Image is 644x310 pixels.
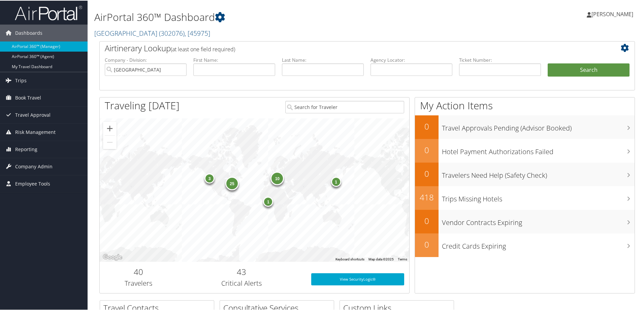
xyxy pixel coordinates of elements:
[15,175,50,192] span: Employee Tools
[442,190,635,203] h3: Trips Missing Hotels
[442,143,635,156] h3: Hotel Payment Authorizations Failed
[263,196,273,206] div: 1
[193,56,275,63] label: First Name:
[368,257,394,260] span: Map data ©2025
[182,265,301,277] h2: 43
[105,98,180,112] h1: Traveling [DATE]
[15,158,53,174] span: Company Admin
[171,45,235,52] span: (at least one field required)
[415,144,439,155] h2: 0
[415,186,635,209] a: 418Trips Missing Hotels
[442,167,635,179] h3: Travelers Need Help (Safety Check)
[371,56,452,63] label: Agency Locator:
[105,56,187,63] label: Company - Division:
[225,176,239,190] div: 25
[442,214,635,227] h3: Vendor Contracts Expiring
[591,10,633,17] span: [PERSON_NAME]
[331,176,341,186] div: 1
[94,28,210,37] a: [GEOGRAPHIC_DATA]
[101,252,124,261] img: Google
[185,28,210,37] span: , [ 45975 ]
[335,256,364,261] button: Keyboard shortcuts
[442,237,635,250] h3: Credit Cards Expiring
[101,252,124,261] a: Open this area in Google Maps (opens a new window)
[182,278,301,287] h3: Critical Alerts
[15,89,41,106] span: Book Travel
[204,173,215,183] div: 3
[415,115,635,138] a: 0Travel Approvals Pending (Advisor Booked)
[415,233,635,256] a: 0Credit Cards Expiring
[415,238,439,250] h2: 0
[103,121,117,135] button: Zoom in
[270,171,284,185] div: 10
[105,278,172,287] h3: Travelers
[15,24,42,41] span: Dashboards
[159,28,185,37] span: ( 302076 )
[415,98,635,112] h1: My Action Items
[548,63,630,76] button: Search
[311,273,404,285] a: View SecurityLogic®
[459,56,541,63] label: Ticket Number:
[15,72,27,88] span: Trips
[105,42,585,53] h2: Airtinerary Lookup
[415,167,439,179] h2: 0
[415,215,439,226] h2: 0
[105,265,172,277] h2: 40
[94,9,458,24] h1: AirPortal 360™ Dashboard
[415,138,635,162] a: 0Hotel Payment Authorizations Failed
[15,140,37,157] span: Reporting
[285,100,404,113] input: Search for Traveler
[398,257,407,260] a: Terms (opens in new tab)
[282,56,364,63] label: Last Name:
[415,191,439,202] h2: 418
[103,135,117,148] button: Zoom out
[415,120,439,132] h2: 0
[15,123,56,140] span: Risk Management
[587,3,640,24] a: [PERSON_NAME]
[415,162,635,186] a: 0Travelers Need Help (Safety Check)
[15,4,82,20] img: airportal-logo.png
[442,119,635,132] h3: Travel Approvals Pending (Advisor Booked)
[415,209,635,233] a: 0Vendor Contracts Expiring
[15,106,51,123] span: Travel Approval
